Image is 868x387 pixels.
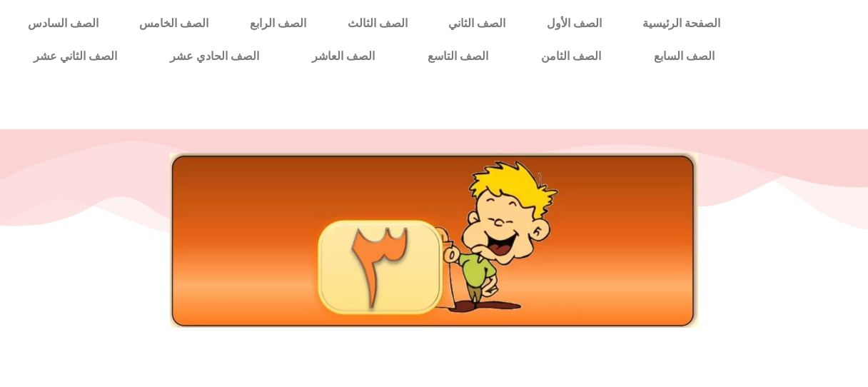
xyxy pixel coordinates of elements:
a: الصف الثاني عشر [7,40,143,73]
a: الصف التاسع [401,40,515,73]
a: الصفحة الرئيسية [622,7,742,40]
a: الصف الحادي عشر [143,40,286,73]
a: الصف السادس [7,7,119,40]
a: الصف الأول [526,7,622,40]
a: الصف العاشر [286,40,401,73]
a: الصف الثاني [428,7,526,40]
a: الصف الثالث [327,7,428,40]
a: الصف الثامن [515,40,627,73]
a: الصف الرابع [229,7,327,40]
a: الصف السابع [627,40,741,73]
a: الصف الخامس [119,7,230,40]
